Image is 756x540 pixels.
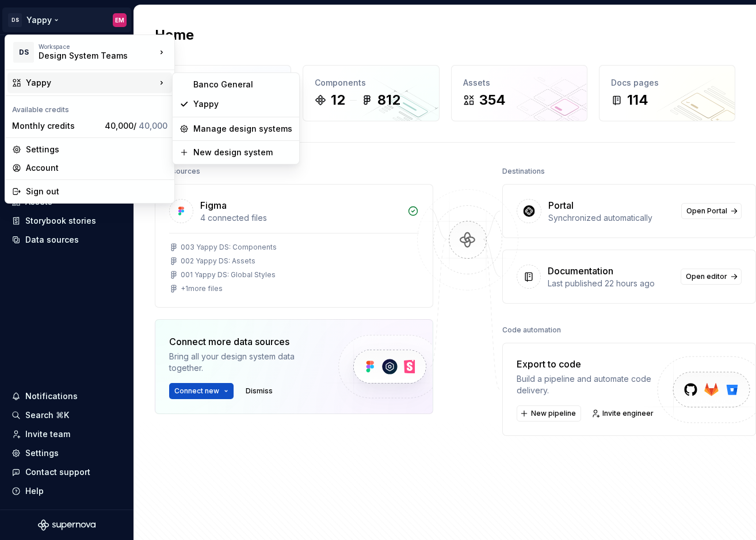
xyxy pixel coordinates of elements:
[193,147,292,158] div: New design system
[12,120,100,132] div: Monthly credits
[26,186,167,197] div: Sign out
[26,144,167,155] div: Settings
[13,42,34,63] div: DS
[7,98,172,117] div: Available credits
[39,50,136,62] div: Design System Teams
[193,98,292,110] div: Yappy
[39,43,156,50] div: Workspace
[26,162,167,174] div: Account
[139,121,167,131] span: 40,000
[26,77,156,89] div: Yappy
[193,79,292,90] div: Banco General
[193,123,292,135] div: Manage design systems
[105,121,167,131] span: 40,000 /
